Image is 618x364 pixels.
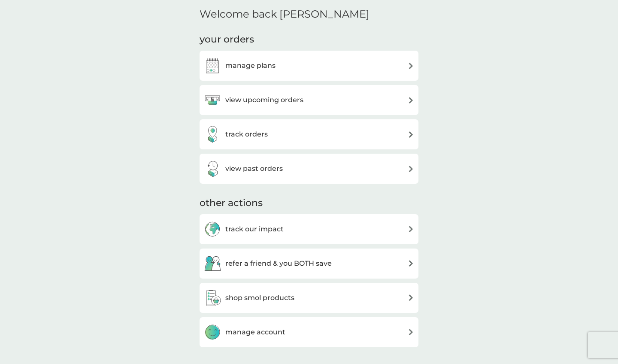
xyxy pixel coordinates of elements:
img: arrow right [408,329,414,335]
h3: refer a friend & you BOTH save [225,258,332,269]
img: arrow right [408,226,414,232]
h3: view upcoming orders [225,94,303,106]
h3: shop smol products [225,292,294,303]
h3: track our impact [225,224,284,235]
h3: view past orders [225,163,283,174]
img: arrow right [408,260,414,267]
img: arrow right [408,63,414,69]
h3: track orders [225,129,268,140]
h2: Welcome back [PERSON_NAME] [200,8,370,21]
img: arrow right [408,294,414,301]
h3: other actions [200,197,263,210]
h3: manage plans [225,60,276,71]
h3: manage account [225,327,285,338]
h3: your orders [200,33,254,46]
img: arrow right [408,131,414,138]
img: arrow right [408,97,414,103]
img: arrow right [408,166,414,172]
